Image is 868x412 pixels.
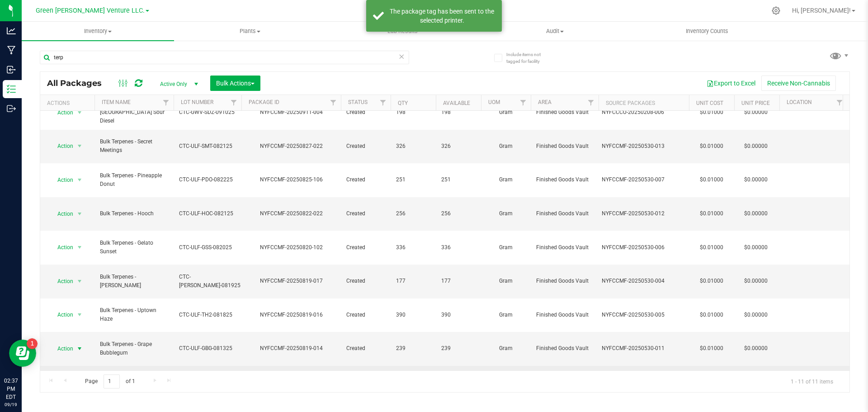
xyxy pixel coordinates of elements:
[516,95,531,110] a: Filter
[49,140,74,152] span: Action
[441,243,476,252] span: 336
[226,95,241,110] a: Filter
[346,142,385,151] span: Created
[102,99,131,105] a: Item Name
[536,108,593,117] span: Finished Goods Vault
[326,95,341,110] a: Filter
[441,344,476,353] span: 239
[22,27,174,35] span: Inventory
[486,277,525,285] span: Gram
[486,175,525,184] span: Gram
[396,175,430,184] span: 251
[689,96,734,130] td: $0.01000
[49,275,74,288] span: Action
[536,243,593,252] span: Finished Goods Vault
[100,273,168,290] span: Bulk Terpenes - [PERSON_NAME]
[602,311,686,319] div: Value 1: NYFCCMF-20250530-005
[689,265,734,298] td: $0.01000
[210,76,260,91] button: Bulk Actions
[740,140,772,153] span: $0.00000
[22,22,174,41] a: Inventory
[49,174,74,186] span: Action
[740,173,772,186] span: $0.00000
[396,108,430,117] span: 198
[479,27,631,35] span: Audit
[179,209,236,218] span: CTC-ULF-HOC-082125
[74,275,85,288] span: select
[602,175,686,184] div: Value 1: NYFCCMF-20250530-007
[100,239,168,256] span: Bulk Terpenes - Gelato Sunset
[396,311,430,319] span: 390
[346,277,385,285] span: Created
[689,197,734,231] td: $0.01000
[584,95,599,110] a: Filter
[240,277,342,285] div: NYFCCMF-20250819-017
[396,142,430,151] span: 326
[240,209,342,218] div: NYFCCMF-20250822-022
[602,243,686,252] div: Value 1: NYFCCMF-20250530-006
[631,22,783,41] a: Inventory Counts
[47,100,91,106] div: Actions
[536,142,593,151] span: Finished Goods Vault
[100,99,168,126] span: Bulk Cannabis Terpenes - [GEOGRAPHIC_DATA] Sour Diesel
[389,7,495,25] div: The package tag has been sent to the selected printer.
[49,106,74,119] span: Action
[179,273,241,290] span: CTC-[PERSON_NAME]-081925
[74,140,85,152] span: select
[179,142,236,151] span: CTC-ULF-SMT-082125
[100,209,168,218] span: Bulk Terpenes - Hooch
[441,175,476,184] span: 251
[441,108,476,117] span: 198
[179,175,236,184] span: CTC-ULF-PDO-082225
[689,366,734,400] td: $0.17045
[240,243,342,252] div: NYFCCMF-20250820-102
[100,137,168,155] span: Bulk Terpenes - Secret Meetings
[787,99,812,105] a: Location
[179,108,236,117] span: CTC-GWV-SDZ-091025
[240,108,342,117] div: NYFCCMF-20250911-004
[536,209,593,218] span: Finished Goods Vault
[346,344,385,353] span: Created
[396,277,430,285] span: 177
[488,99,500,105] a: UOM
[506,51,552,65] span: Include items not tagged for facility
[486,209,525,218] span: Gram
[174,22,326,41] a: Plants
[49,342,74,355] span: Action
[175,27,326,35] span: Plants
[441,209,476,218] span: 256
[40,51,409,64] input: Search Package ID, Item Name, SKU, Lot or Part Number...
[7,85,16,94] inline-svg: Inventory
[689,231,734,265] td: $0.01000
[479,22,631,41] a: Audit
[536,311,593,319] span: Finished Goods Vault
[486,344,525,353] span: Gram
[74,241,85,254] span: select
[761,76,836,91] button: Receive Non-Cannabis
[348,99,368,105] a: Status
[689,130,734,164] td: $0.01000
[783,374,840,388] span: 1 - 11 of 11 items
[599,95,689,111] th: Source Packages
[832,95,847,110] a: Filter
[179,344,236,353] span: CTC-ULF-GBG-081325
[49,241,74,254] span: Action
[602,142,686,151] div: Value 1: NYFCCMF-20250530-013
[536,277,593,285] span: Finished Goods Vault
[441,142,476,151] span: 326
[770,6,782,15] div: Manage settings
[441,311,476,319] span: 390
[159,95,174,110] a: Filter
[701,76,761,91] button: Export to Excel
[696,100,723,106] a: Unit Cost
[74,308,85,321] span: select
[36,7,145,14] span: Green [PERSON_NAME] Venture LLC.
[74,174,85,186] span: select
[346,175,385,184] span: Created
[486,311,525,319] span: Gram
[100,171,168,189] span: Bulk Terpenes - Pineapple Donut
[441,277,476,285] span: 177
[77,374,142,388] span: Page of 1
[100,306,168,323] span: Bulk Terpenes - Uptown Haze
